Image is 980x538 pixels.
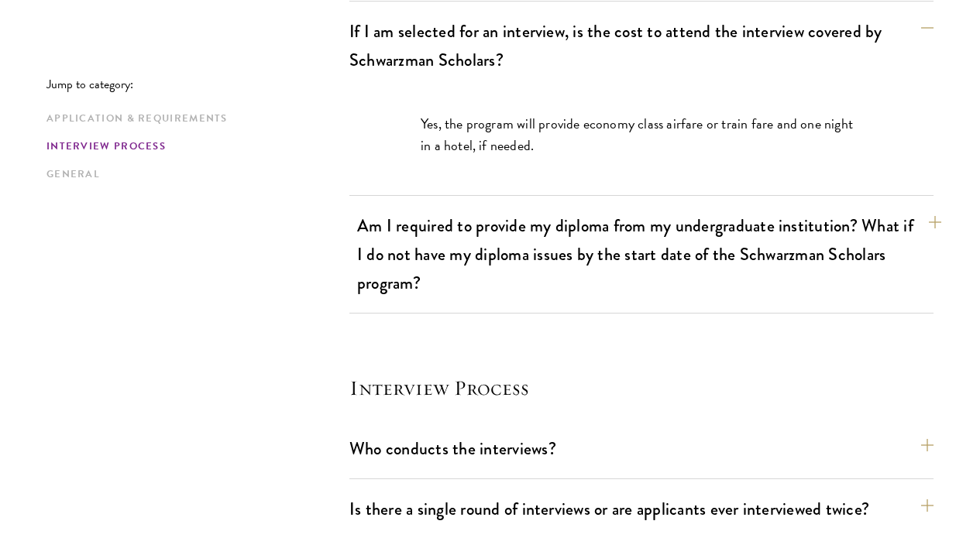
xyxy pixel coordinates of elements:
[349,14,934,77] button: If I am selected for an interview, is the cost to attend the interview covered by Schwarzman Scho...
[46,166,340,183] a: General
[46,77,349,91] p: Jump to category:
[349,431,934,466] button: Who conducts the interviews?
[46,139,340,155] a: Interview Process
[349,492,934,526] button: Is there a single round of interviews or are applicants ever interviewed twice?
[46,111,340,127] a: Application & Requirements
[357,208,941,300] button: Am I required to provide my diploma from my undergraduate institution? What if I do not have my d...
[349,375,934,400] h4: Interview Process
[421,113,862,156] p: Yes, the program will provide economy class airfare or train fare and one night in a hotel, if ne...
